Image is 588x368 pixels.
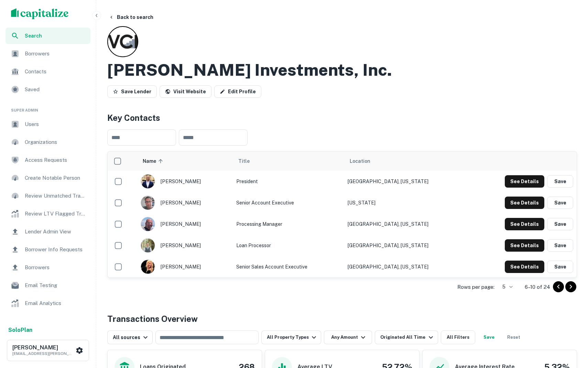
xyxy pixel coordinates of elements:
[25,85,86,94] span: Saved
[478,330,500,344] button: Save your search to get updates of matches that match your search criteria.
[6,188,90,204] a: Review Unmatched Transactions
[6,277,90,294] a: Email Testing
[214,85,261,98] a: Edit Profile
[441,330,475,344] button: All Filters
[108,151,577,277] div: scrollable content
[6,45,90,62] a: Borrowers
[25,192,86,200] span: Review Unmatched Transactions
[141,239,155,252] img: 1520435868445
[25,245,86,254] span: Borrower Info Requests
[141,175,155,188] img: 1682958802324
[554,313,588,346] iframe: Chat Widget
[25,156,86,164] span: Access Requests
[6,206,90,222] a: Review LTV Flagged Transactions
[7,340,89,361] button: [PERSON_NAME][EMAIL_ADDRESS][PERSON_NAME][DOMAIN_NAME]
[238,157,259,165] span: Title
[6,134,90,150] a: Organizations
[141,217,155,231] img: 1517522954448
[233,151,344,171] th: Title
[12,350,74,357] p: [EMAIL_ADDRESS][PERSON_NAME][DOMAIN_NAME]
[25,174,86,182] span: Create Notable Person
[547,175,573,188] button: Save
[344,213,469,235] td: [GEOGRAPHIC_DATA], [US_STATE]
[505,175,544,188] button: See Details
[25,210,86,218] span: Review LTV Flagged Transactions
[6,99,90,116] li: Super Admin
[106,11,156,23] button: Back to search
[344,171,469,192] td: [GEOGRAPHIC_DATA], [US_STATE]
[6,223,90,240] a: Lender Admin View
[141,174,229,189] div: [PERSON_NAME]
[565,281,576,292] button: Go to next page
[505,239,544,252] button: See Details
[12,345,74,350] h6: [PERSON_NAME]
[137,151,233,171] th: Name
[261,330,321,344] button: All Property Types
[107,60,392,80] h2: [PERSON_NAME] Investments, Inc.
[6,63,90,80] a: Contacts
[113,333,150,341] div: All sources
[6,28,90,44] a: Search
[553,281,564,292] button: Go to previous page
[505,197,544,209] button: See Details
[143,157,165,165] span: Name
[25,32,86,40] span: Search
[233,192,344,213] td: Senior Account Executive
[344,235,469,256] td: [GEOGRAPHIC_DATA], [US_STATE]
[547,197,573,209] button: Save
[6,170,90,186] a: Create Notable Person
[25,228,86,236] span: Lender Admin View
[233,171,344,192] td: President
[505,261,544,273] button: See Details
[503,330,525,344] button: Reset
[6,81,90,98] a: Saved
[6,259,90,276] div: Borrowers
[8,326,32,334] a: SoloPlan
[141,260,155,274] img: 1517538069000
[233,235,344,256] td: Loan Processor
[141,238,229,253] div: [PERSON_NAME]
[344,256,469,277] td: [GEOGRAPHIC_DATA], [US_STATE]
[25,281,86,290] span: Email Testing
[6,152,90,168] a: Access Requests
[6,116,90,133] a: Users
[547,261,573,273] button: Save
[6,295,90,312] a: Email Analytics
[25,67,86,76] span: Contacts
[233,213,344,235] td: Processing Manager
[25,120,86,128] span: Users
[107,85,157,98] button: Save Lender
[324,330,372,344] button: Any Amount
[344,151,469,171] th: Location
[107,112,577,124] h4: Key Contacts
[350,157,370,165] span: Location
[25,299,86,307] span: Email Analytics
[497,282,514,292] div: 5
[25,50,86,58] span: Borrowers
[6,241,90,258] div: Borrower Info Requests
[141,196,155,210] img: 1574779186713
[25,263,86,272] span: Borrowers
[25,138,86,146] span: Organizations
[107,313,198,325] h4: Transactions Overview
[141,260,229,274] div: [PERSON_NAME]
[233,256,344,277] td: Senior Sales Account Executive
[547,218,573,230] button: Save
[141,217,229,231] div: [PERSON_NAME]
[380,333,435,341] div: Originated All Time
[107,330,153,344] button: All sources
[344,192,469,213] td: [US_STATE]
